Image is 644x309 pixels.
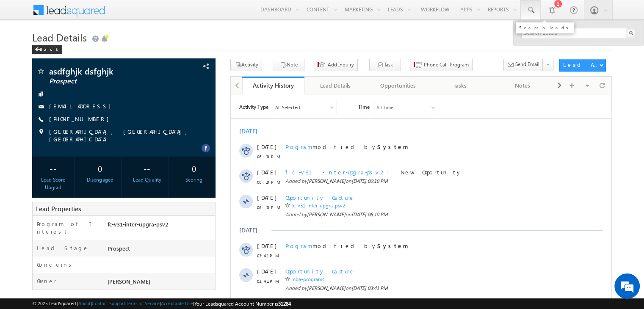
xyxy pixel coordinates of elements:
[49,77,163,86] span: Prospect
[515,61,539,68] span: Send Email
[429,77,492,94] a: Tasks
[26,148,45,155] span: [DATE]
[55,281,202,289] span: modified by
[146,148,177,155] strong: System
[32,30,87,44] span: Lead Details
[55,173,124,180] span: Opportunity Capture
[26,266,52,273] span: 07:03 PM
[11,78,155,235] textarea: Type your message and hit 'Enter'
[249,81,298,89] div: Activity History
[55,281,82,289] span: Program
[314,59,358,71] button: Add Inquiry
[146,231,202,238] strong: [PERSON_NAME]
[37,220,99,235] label: Program of Interest
[499,80,547,91] div: Notes
[55,214,334,222] span: Added by on
[121,83,157,90] span: [DATE] 06:10 PM
[311,80,359,91] div: Lead Details
[161,301,193,306] a: Acceptable Use
[55,205,115,212] span: mba-programs
[78,301,91,306] a: About
[92,301,125,306] a: Contact Support
[55,49,82,56] span: Program
[105,244,215,256] div: Prospect
[55,99,124,107] span: Opportunity Capture
[139,4,159,25] div: Minimize live chat window
[55,231,202,238] span: modified by
[121,117,157,123] span: [DATE] 06:10 PM
[146,256,177,263] strong: System
[328,61,354,69] span: Add Inquiry
[26,291,52,299] span: 07:03 PM
[242,77,304,94] a: Activity History
[61,182,94,188] a: mba-programs
[49,102,115,110] a: [EMAIL_ADDRESS]
[44,9,69,17] div: All Selected
[81,176,119,184] div: Disengaged
[410,59,473,71] button: Phone Call_Program
[170,74,231,81] span: New Opportunity
[492,77,554,94] a: Notes
[37,277,57,285] label: Owner
[26,240,52,248] span: 07:03 PM
[26,84,52,91] span: 06:10 PM
[61,108,114,114] a: fc-v31-inter-upgra-psv2
[44,44,142,55] div: Chat with us now
[26,58,52,66] span: 06:10 PM
[175,176,213,184] div: Scoring
[128,176,166,184] div: Lead Quality
[503,59,543,71] button: Send Email
[127,6,139,19] span: Time
[26,74,45,82] span: [DATE]
[304,77,367,94] a: Lead Details
[108,278,150,285] span: [PERSON_NAME]
[121,190,157,197] span: [DATE] 03:41 PM
[26,183,52,190] span: 03:41 PM
[55,256,177,264] span: modified by
[26,49,45,56] span: [DATE]
[26,109,52,117] span: 06:10 PM
[8,6,38,19] span: Activity Type
[36,204,81,213] span: Lead Properties
[76,83,115,90] span: [PERSON_NAME]
[55,74,163,81] span: fc-v31-inter-upgra-psv2
[42,7,106,19] div: All Selected
[369,59,401,71] button: Task
[115,243,154,254] em: Start Chat
[105,220,215,232] div: fc-v31-inter-upgra-psv2
[55,83,334,91] span: Added by on
[76,117,115,123] span: [PERSON_NAME]
[49,67,163,75] span: asdfghjk dsfghjk
[26,173,45,181] span: [DATE]
[26,231,45,238] span: [DATE]
[26,215,52,223] span: 03:41 PM
[367,77,429,94] a: Opportunities
[128,160,166,176] div: --
[521,28,636,38] input: Search Leads
[563,61,599,69] div: Lead Actions
[32,45,66,52] a: Back
[436,80,484,91] div: Tasks
[76,190,115,197] span: [PERSON_NAME]
[34,160,72,176] div: --
[14,44,36,55] img: d_60004797649_company_0_60004797649
[194,301,291,307] span: Your Leadsquared Account Number is
[55,256,82,263] span: Program
[34,176,72,191] div: Lead Score Upgrad
[55,190,334,198] span: Added by on
[175,160,213,176] div: 0
[424,61,469,69] span: Phone Call_Program
[8,33,36,41] div: [DATE]
[26,157,52,165] span: 03:41 PM
[55,49,177,56] span: modified by
[55,116,334,124] span: Added by on
[146,281,202,289] strong: [PERSON_NAME]
[55,231,82,238] span: Program
[374,80,422,91] div: Opportunities
[37,244,89,252] label: Lead Stage
[127,301,160,306] a: Terms of Service
[55,148,177,155] span: modified by
[76,215,115,221] span: [PERSON_NAME]
[26,99,45,107] span: [DATE]
[559,59,606,72] button: Lead Actions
